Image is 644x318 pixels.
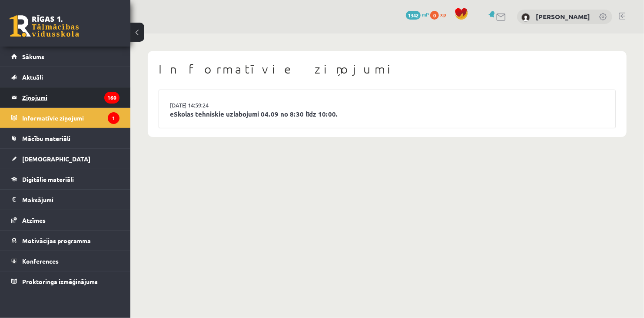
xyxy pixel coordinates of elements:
[536,12,590,21] a: [PERSON_NAME]
[22,53,44,60] span: Sākums
[11,149,120,169] a: [DEMOGRAPHIC_DATA]
[11,169,120,189] a: Digitālie materiāli
[22,237,91,244] span: Motivācijas programma
[11,271,120,291] a: Proktoringa izmēģinājums
[170,109,604,119] a: eSkolas tehniskie uzlabojumi 04.09 no 8:30 līdz 10:00.
[108,112,120,124] i: 1
[10,15,79,37] a: Rīgas 1. Tālmācības vidusskola
[22,257,59,265] span: Konferences
[11,108,120,128] a: Informatīvie ziņojumi1
[422,11,429,18] span: mP
[22,278,98,285] span: Proktoringa izmēģinājums
[159,62,616,77] h1: Informatīvie ziņojumi
[430,11,450,18] a: 0 xp
[11,47,120,67] a: Sākums
[521,13,530,22] img: Mārtiņš Toms Tamašs
[11,210,120,230] a: Atzīmes
[22,87,120,107] legend: Ziņojumi
[22,175,74,183] span: Digitālie materiāli
[430,11,439,20] span: 0
[22,108,120,128] legend: Informatīvie ziņojumi
[22,73,43,81] span: Aktuāli
[104,92,120,104] i: 160
[11,231,120,251] a: Motivācijas programma
[11,87,120,107] a: Ziņojumi160
[22,190,120,210] legend: Maksājumi
[11,190,120,210] a: Maksājumi
[22,155,90,163] span: [DEMOGRAPHIC_DATA]
[440,11,446,18] span: xp
[406,11,429,18] a: 1342 mP
[11,67,120,87] a: Aktuāli
[22,134,70,142] span: Mācību materiāli
[406,11,421,20] span: 1342
[11,128,120,148] a: Mācību materiāli
[170,101,235,110] a: [DATE] 14:59:24
[22,216,46,224] span: Atzīmes
[11,251,120,271] a: Konferences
